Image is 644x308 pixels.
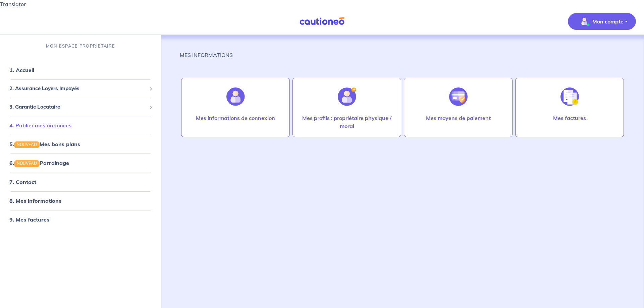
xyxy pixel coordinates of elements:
p: Mes factures [553,114,586,122]
img: Cautioneo [297,17,347,25]
div: 5.NOUVEAUMes bons plans [3,137,158,151]
span: 3. Garantie Locataire [9,103,147,111]
img: illu_account.svg [226,87,245,106]
p: MES INFORMATIONS [180,51,233,59]
a: 4. Publier mes annonces [9,122,71,129]
img: illu_invoice.svg [560,87,579,106]
div: 2. Assurance Loyers Impayés [3,82,158,95]
div: 4. Publier mes annonces [3,119,158,132]
div: 9. Mes factures [3,213,158,226]
p: Mon compte [592,17,624,25]
div: 1. Accueil [3,63,158,77]
span: 2. Assurance Loyers Impayés [9,85,147,93]
img: illu_account_add.svg [338,87,356,106]
img: illu_account_valid_menu.svg [579,16,590,27]
a: 9. Mes factures [9,216,49,223]
a: 1. Accueil [9,67,34,73]
a: 7. Contact [9,179,36,185]
img: illu_credit_card_no_anim.svg [449,87,468,106]
div: 8. Mes informations [3,194,158,207]
p: Mes informations de connexion [196,114,275,122]
a: 8. Mes informations [9,197,61,204]
p: Mes profils : propriétaire physique / moral [300,114,394,130]
p: MON ESPACE PROPRIÉTAIRE [46,43,115,49]
p: Mes moyens de paiement [426,114,491,122]
div: 3. Garantie Locataire [3,101,158,114]
a: 5.NOUVEAUMes bons plans [9,141,80,147]
button: illu_account_valid_menu.svgMon compte [568,13,636,30]
a: 6.NOUVEAUParrainage [9,160,69,166]
div: 6.NOUVEAUParrainage [3,156,158,170]
div: 7. Contact [3,175,158,189]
